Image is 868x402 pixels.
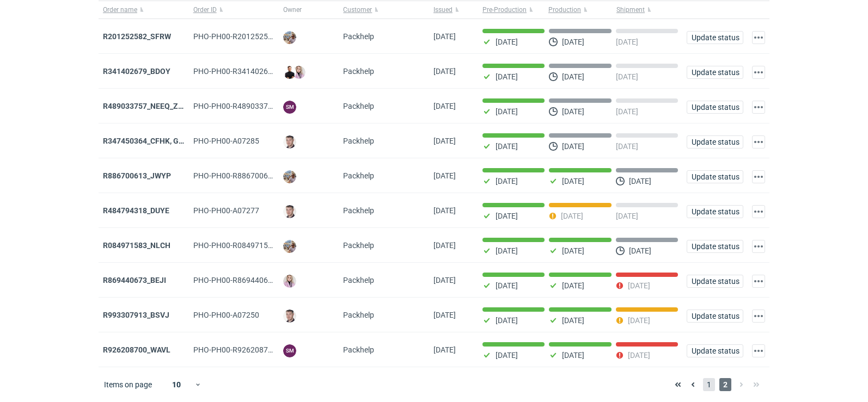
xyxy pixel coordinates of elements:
p: [DATE] [496,72,518,81]
span: Update status [692,243,738,250]
p: [DATE] [496,246,518,255]
span: Packhelp [343,32,374,41]
button: Actions [752,31,765,44]
p: [DATE] [496,38,518,46]
p: [DATE] [628,281,650,290]
span: PHO-PH00-R869440673_BEJI [193,276,296,285]
img: Klaudia Wiśniewska [292,66,305,79]
span: PHO-PH00-A07250 [193,311,259,319]
figcaption: SM [283,344,296,357]
span: Issued [433,5,453,14]
a: R347450364_CFHK, GKSJ [103,137,193,145]
button: Actions [752,66,765,79]
span: Customer [343,5,372,14]
span: Packhelp [343,241,374,250]
p: [DATE] [562,177,584,185]
button: Order name [99,1,189,18]
p: [DATE] [496,316,518,325]
span: 19/09/2025 [433,276,456,285]
p: [DATE] [562,142,584,151]
a: R926208700_WAVL [103,345,170,354]
button: Update status [687,101,743,114]
span: Packhelp [343,311,374,319]
span: Production [548,5,581,14]
p: [DATE] [562,281,584,290]
p: [DATE] [562,351,584,360]
img: Tomasz Kubiak [283,66,296,79]
span: PHO-PH00-R084971583_NLCH [193,241,300,250]
span: Update status [692,34,738,41]
p: [DATE] [562,72,584,81]
span: Items on page [104,379,152,390]
button: Actions [752,101,765,114]
span: PHO-PH00-R926208700_WAVL [193,345,300,354]
button: Pre-Production [478,1,546,18]
button: Update status [687,310,743,323]
a: R886700613_JWYP [103,171,171,180]
span: Update status [692,69,738,76]
p: [DATE] [561,212,583,220]
p: [DATE] [629,177,651,185]
p: [DATE] [562,246,584,255]
a: R484794318_DUYE [103,206,169,215]
span: Packhelp [343,276,374,285]
button: Update status [687,240,743,253]
a: R341402679_BDOY [103,67,170,76]
span: 30/09/2025 [433,32,456,41]
span: Pre-Production [482,5,527,14]
span: Packhelp [343,345,374,354]
span: 24/09/2025 [433,241,456,250]
button: Update status [687,170,743,183]
span: Packhelp [343,137,374,145]
a: R869440673_BEJI [103,276,166,285]
p: [DATE] [628,351,650,360]
span: Update status [692,312,738,320]
span: 11/09/2025 [433,345,456,354]
img: Michał Palasek [283,240,296,253]
p: [DATE] [616,107,638,116]
a: R201252582_SFRW [103,32,171,41]
p: [DATE] [616,72,638,81]
button: Actions [752,344,765,357]
button: Update status [687,31,743,44]
button: Update status [687,205,743,218]
span: 25/09/2025 [433,171,456,180]
p: [DATE] [616,142,638,151]
span: PHO-PH00-R341402679_BDOY [193,67,299,76]
button: Update status [687,66,743,79]
button: Actions [752,205,765,218]
span: Packhelp [343,206,374,215]
p: [DATE] [562,107,584,116]
span: Packhelp [343,171,374,180]
span: PHO-PH00-R201252582_SFRW [193,32,300,41]
button: Shipment [614,1,682,18]
span: Order ID [193,5,217,14]
span: Shipment [616,5,645,14]
img: Klaudia Wiśniewska [283,275,296,288]
a: R489033757_NEEQ_ZVYP_WVPK_PHVG_SDDZ_GAYC [103,102,287,110]
button: Update status [687,344,743,357]
span: Update status [692,208,738,215]
button: Update status [687,135,743,149]
p: [DATE] [562,38,584,46]
a: R993307913_BSVJ [103,311,169,319]
a: R084971583_NLCH [103,241,170,250]
div: 10 [159,377,194,392]
p: [DATE] [628,316,650,325]
p: [DATE] [496,177,518,185]
span: 29/09/2025 [433,102,456,110]
span: Update status [692,103,738,111]
button: Production [546,1,614,18]
button: Update status [687,275,743,288]
img: Michał Palasek [283,31,296,44]
img: Maciej Sikora [283,205,296,218]
span: 29/09/2025 [433,67,456,76]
